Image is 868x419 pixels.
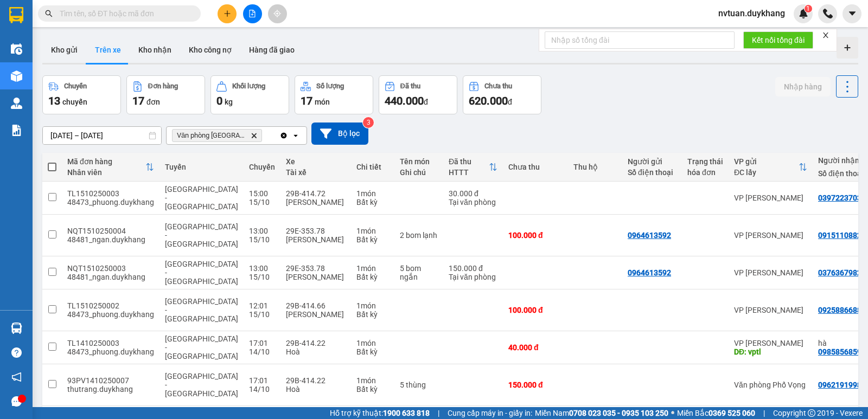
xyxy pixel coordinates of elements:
[449,198,497,207] div: Tại văn phòng
[286,339,346,347] div: 29B-414.22
[165,185,238,211] span: [GEOGRAPHIC_DATA] - [GEOGRAPHIC_DATA]
[286,376,346,385] div: 29B-414.22
[763,407,765,419] span: |
[249,264,275,273] div: 13:00
[126,75,205,114] button: Đơn hàng17đơn
[805,5,812,12] sup: 1
[484,82,512,90] div: Chưa thu
[734,168,799,177] div: ĐC lấy
[286,168,346,177] div: Tài xế
[249,227,275,235] div: 13:00
[67,385,154,394] div: thutrang.duykhang
[165,222,238,248] span: [GEOGRAPHIC_DATA] - [GEOGRAPHIC_DATA]
[11,347,22,358] span: question-circle
[356,273,389,281] div: Bất kỳ
[286,347,346,356] div: Hoà
[249,273,275,281] div: 15/10
[379,75,457,114] button: Đã thu440.000đ
[130,37,180,63] button: Kho nhận
[818,268,861,277] div: 0376367982
[400,381,438,389] div: 5 thùng
[67,189,154,198] div: TL1510250003
[301,94,312,107] span: 17
[286,310,346,319] div: [PERSON_NAME]
[734,347,807,356] div: DĐ: vptl
[508,231,563,240] div: 100.000 đ
[383,409,430,417] strong: 1900 633 818
[449,264,497,273] div: 150.000 đ
[62,98,87,106] span: chuyến
[67,198,154,207] div: 48473_phuong.duykhang
[249,376,275,385] div: 17:01
[449,189,497,198] div: 30.000 đ
[249,163,275,171] div: Chuyến
[400,82,420,90] div: Đã thu
[628,157,676,166] div: Người gửi
[286,189,346,198] div: 29B-414.72
[687,168,723,177] div: hóa đơn
[818,156,867,165] div: Người nhận
[734,381,807,389] div: Văn phòng Phố Vọng
[264,130,265,141] input: Selected Văn phòng Ninh Bình.
[469,94,508,107] span: 620.000
[822,31,829,39] span: close
[249,339,275,347] div: 17:01
[132,94,144,107] span: 17
[45,10,53,17] span: search
[508,381,563,389] div: 150.000 đ
[11,98,22,109] img: warehouse-icon
[67,339,154,347] div: TL1410250003
[448,407,532,419] span: Cung cấp máy in - giấy in:
[356,189,389,198] div: 1 món
[818,347,861,356] div: 0985856859
[67,227,154,235] div: NQT1510250004
[356,376,389,385] div: 1 món
[356,198,389,207] div: Bất kỳ
[443,153,503,182] th: Toggle SortBy
[216,94,222,107] span: 0
[463,75,541,114] button: Chưa thu620.000đ
[508,98,512,106] span: đ
[806,5,810,12] span: 1
[677,407,755,419] span: Miền Bắc
[628,168,676,177] div: Số điện thoại
[843,4,861,23] button: caret-down
[218,4,237,23] button: plus
[180,37,240,63] button: Kho công nợ
[671,411,674,415] span: ⚪️
[808,409,815,417] span: copyright
[60,8,188,20] input: Tìm tên, số ĐT hoặc mã đơn
[400,264,438,281] div: 5 bom ngắn
[311,123,368,145] button: Bộ lọc
[818,339,867,347] div: hà
[316,82,344,90] div: Số lượng
[799,9,808,18] img: icon-new-feature
[734,306,807,314] div: VP [PERSON_NAME]
[818,231,861,240] div: 0915110882
[224,10,231,17] span: plus
[165,260,238,286] span: [GEOGRAPHIC_DATA] - [GEOGRAPHIC_DATA]
[67,264,154,273] div: NQT1510250003
[48,94,60,107] span: 13
[818,306,861,314] div: 0925886688
[67,310,154,319] div: 48473_phuong.duykhang
[286,227,346,235] div: 29E-353.78
[249,189,275,198] div: 15:00
[710,7,794,20] span: nvtuan.duykhang
[356,339,389,347] div: 1 món
[286,385,346,394] div: Hoà
[734,339,807,347] div: VP [PERSON_NAME]
[165,372,238,398] span: [GEOGRAPHIC_DATA] - [GEOGRAPHIC_DATA]
[449,273,497,281] div: Tại văn phòng
[249,301,275,310] div: 12:01
[67,301,154,310] div: TL1510250002
[249,385,275,394] div: 14/10
[400,231,438,240] div: 2 bom lạnh
[628,268,671,277] div: 0964613592
[225,98,233,106] span: kg
[42,75,121,114] button: Chuyến13chuyến
[818,381,861,389] div: 0962191998
[424,98,428,106] span: đ
[847,9,857,18] span: caret-down
[687,157,723,166] div: Trạng thái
